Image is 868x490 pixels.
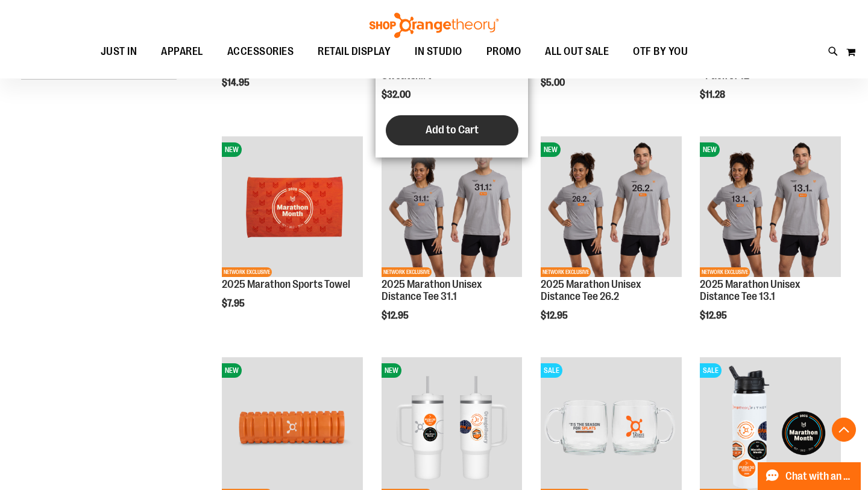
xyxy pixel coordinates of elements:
span: $12.95 [382,310,410,321]
span: NEW [222,142,242,157]
span: $7.95 [222,298,247,309]
span: $12.95 [541,310,570,321]
span: $14.95 [222,77,251,88]
span: Add to Cart [426,123,479,136]
div: product [376,130,529,352]
a: 2025 Marathon Unisex Distance Tee 13.1 [700,278,800,302]
span: NEW [382,363,401,378]
span: JUST IN [101,38,137,65]
a: 2025 Marathon Sports TowelNEWNETWORK EXCLUSIVE [222,136,363,279]
span: $32.00 [382,89,412,100]
span: NETWORK EXCLUSIVE [700,267,750,277]
button: Chat with an Expert [758,462,861,490]
span: RETAIL DISPLAY [318,38,391,65]
a: 2025 Marathon Unisex Distance Tee 26.2NEWNETWORK EXCLUSIVE [541,136,682,279]
img: 2025 Marathon Unisex Distance Tee 13.1 [700,136,841,278]
a: 2025 Unisex Hell Week Hooded Sweatshirt [382,57,517,81]
span: $5.00 [541,77,567,88]
span: $11.28 [700,89,727,100]
button: Add to Cart [386,115,518,145]
img: 2025 Marathon Sports Towel [222,136,363,278]
div: product [216,130,369,340]
span: SALE [541,363,562,378]
button: Back To Top [832,418,856,442]
img: 2025 Marathon Unisex Distance Tee 26.2 [541,136,682,278]
span: SALE [700,363,722,378]
a: 2025 Push 30 Sticker à la Carte - Pack of 12 [700,57,840,81]
span: NETWORK EXCLUSIVE [222,267,272,277]
a: 2025 Marathon Unisex Distance Tee 31.1NEWNETWORK EXCLUSIVE [382,136,523,279]
span: NETWORK EXCLUSIVE [541,267,591,277]
img: Shop Orangetheory [368,13,500,38]
span: OTF BY YOU [633,38,688,65]
div: product [694,130,847,352]
a: 2025 Marathon Sports Towel [222,278,350,290]
span: NEW [222,363,242,378]
span: NETWORK EXCLUSIVE [382,267,432,277]
span: NEW [700,142,720,157]
a: 2025 Marathon Unisex Distance Tee 26.2 [541,278,641,302]
span: NEW [541,142,561,157]
a: 2025 Marathon Unisex Distance Tee 13.1NEWNETWORK EXCLUSIVE [700,136,841,279]
span: APPAREL [161,38,203,65]
span: ACCESSORIES [227,38,294,65]
img: 2025 Marathon Unisex Distance Tee 31.1 [382,136,523,278]
span: $12.95 [700,310,729,321]
div: product [535,130,688,352]
a: 2025 Marathon Unisex Distance Tee 31.1 [382,278,482,302]
span: IN STUDIO [415,38,462,65]
span: ALL OUT SALE [545,38,609,65]
span: PROMO [486,38,521,65]
span: Chat with an Expert [785,471,854,482]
